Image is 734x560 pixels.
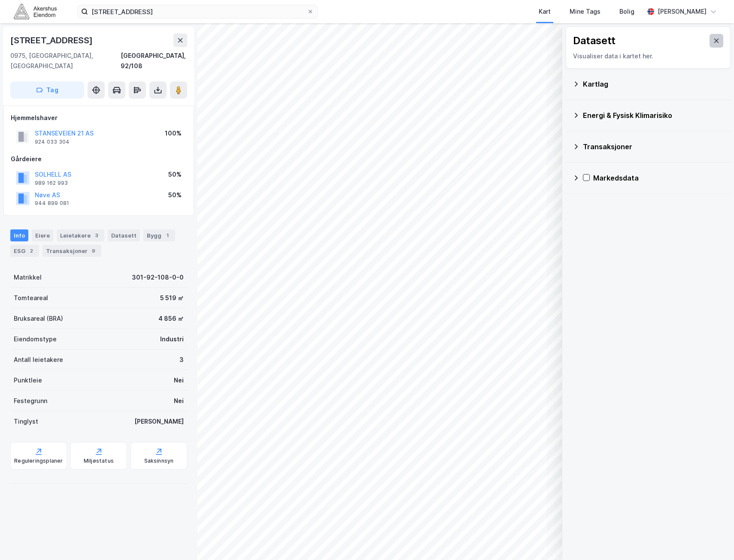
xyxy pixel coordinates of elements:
[10,229,28,241] div: Info
[179,355,184,365] div: 3
[10,33,94,47] div: [STREET_ADDRESS]
[92,231,101,240] div: 3
[168,190,182,200] div: 50%
[583,110,724,120] div: Energi & Fysisk Klimarisiko
[165,128,182,138] div: 100%
[144,458,174,464] div: Saksinnsyn
[89,247,98,255] div: 9
[168,169,182,180] div: 50%
[14,272,42,283] div: Matrikkel
[35,138,70,145] div: 924 033 304
[10,245,39,257] div: ESG
[583,142,724,152] div: Transaksjoner
[10,51,121,71] div: 0975, [GEOGRAPHIC_DATA], [GEOGRAPHIC_DATA]
[35,180,68,187] div: 989 162 993
[573,34,616,48] div: Datasett
[619,6,634,17] div: Bolig
[583,79,724,89] div: Kartlag
[658,6,707,17] div: [PERSON_NAME]
[143,229,175,241] div: Bygg
[132,272,184,283] div: 301-92-108-0-0
[174,396,184,406] div: Nei
[88,5,307,18] input: Søk på adresse, matrikkel, gårdeiere, leietakere eller personer
[10,81,84,99] button: Tag
[121,51,187,71] div: [GEOGRAPHIC_DATA], 92/108
[14,355,63,365] div: Antall leietakere
[108,229,140,241] div: Datasett
[14,334,57,344] div: Eiendomstype
[11,113,187,123] div: Hjemmelshaver
[174,375,184,385] div: Nei
[14,458,63,464] div: Reguleringsplaner
[160,334,184,344] div: Industri
[539,6,551,17] div: Kart
[593,173,724,183] div: Markedsdata
[134,416,184,427] div: [PERSON_NAME]
[27,247,36,255] div: 2
[691,519,734,560] div: Kontrollprogram for chat
[163,231,172,240] div: 1
[84,458,114,464] div: Miljøstatus
[14,416,38,427] div: Tinglyst
[11,154,187,164] div: Gårdeiere
[14,293,48,303] div: Tomteareal
[14,396,47,406] div: Festegrunn
[160,293,184,303] div: 5 519 ㎡
[573,51,723,61] div: Visualiser data i kartet her.
[57,229,104,241] div: Leietakere
[32,229,53,241] div: Eiere
[14,313,63,324] div: Bruksareal (BRA)
[14,4,57,19] img: akershus-eiendom-logo.9091f326c980b4bce74ccdd9f866810c.svg
[691,519,734,560] iframe: Chat Widget
[14,375,42,385] div: Punktleie
[158,313,184,324] div: 4 856 ㎡
[35,200,69,207] div: 944 899 081
[570,6,601,17] div: Mine Tags
[42,245,101,257] div: Transaksjoner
